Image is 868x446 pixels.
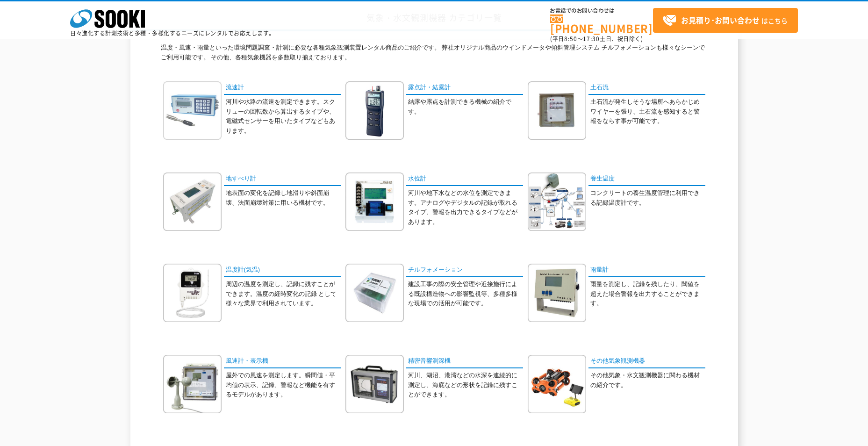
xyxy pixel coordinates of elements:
a: 流速計 [224,81,341,95]
img: その他気象観測機器 [528,355,586,413]
p: 日々進化する計測技術と多種・多様化するニーズにレンタルでお応えします。 [70,30,275,36]
img: 風速計・表示機 [163,355,222,413]
p: 周辺の温度を測定し、記録に残すことができます。温度の経時変化の記録 として様々な業界で利用されています。 [226,280,341,309]
img: 水位計 [345,173,404,231]
p: 河川や水路の流速を測定できます。スクリューの回転数から算出するタイプや、電磁式センサーを用いたタイプなどもあります。 [226,97,341,136]
img: 雨量計 [528,264,586,322]
p: 結露や露点を計測できる機械の紹介です。 [408,97,523,117]
p: 建設工事の際の安全管理や近接施行による既設構造物への影響監視等、多種多様な現場での活用が可能です。 [408,280,523,309]
p: 屋外での風速を測定します。瞬間値・平均値の表示、記録、警報など機能を有するモデルがあります。 [226,371,341,400]
img: 地すべり計 [163,173,222,231]
img: 土石流 [528,81,586,140]
a: 水位計 [406,173,523,186]
p: 雨量を測定し、記録を残したり、閾値を超えた場合警報を出力することができます。 [590,280,705,309]
a: お見積り･お問い合わせはこちら [653,8,798,33]
img: 精密音響測深機 [345,355,404,413]
img: 養生温度 [528,173,586,231]
a: 精密音響測深機 [406,355,523,368]
p: コンクリートの養生温度管理に利用できる記録温度計です。 [590,188,705,208]
strong: お見積り･お問い合わせ [681,14,760,26]
a: 養生温度 [588,173,705,186]
a: [PHONE_NUMBER] [550,14,653,34]
p: 河川、湖沼、港湾などの水深を連続的に測定し、海底などの形状を記録に残すことができます。 [408,371,523,400]
span: はこちら [662,14,788,28]
a: 地すべり計 [224,173,341,186]
a: 露点計・結露計 [406,81,523,95]
a: その他気象観測機器 [588,355,705,368]
a: 風速計・表示機 [224,355,341,368]
span: お電話でのお問い合わせは [550,8,653,14]
span: (平日 ～ 土日、祝日除く) [550,35,643,43]
img: 温度計(気温) [163,264,222,322]
img: 流速計 [163,81,222,140]
p: その他気象・水文観測機器に関わる機材の紹介です。 [590,371,705,390]
a: チルフォメーション [406,264,523,277]
a: 雨量計 [588,264,705,277]
img: 露点計・結露計 [345,81,404,140]
p: 河川や地下水などの水位を測定できます。アナログやデジタルの記録が取れるタイプ、警報を出力できるタイプなどがあります。 [408,188,523,227]
img: チルフォメーション [345,264,404,322]
a: 土石流 [588,81,705,95]
span: 8:50 [564,35,577,43]
a: 温度計(気温) [224,264,341,277]
p: 地表面の変化を記録し地滑りや斜面崩壊、法面崩壊対策に用いる機材です。 [226,188,341,208]
p: 温度・風速・雨量といった環境問題調査・計測に必要な各種気象観測装置レンタル商品のご紹介です。 弊社オリジナル商品のウインドメータや傾斜管理システム チルフォメーションも様々なシーンでご利用可能で... [161,43,708,67]
p: 土石流が発生しそうな場所へあらかじめワイヤーを張り、土石流を感知すると警報をならす事が可能です。 [590,97,705,126]
span: 17:30 [583,35,600,43]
